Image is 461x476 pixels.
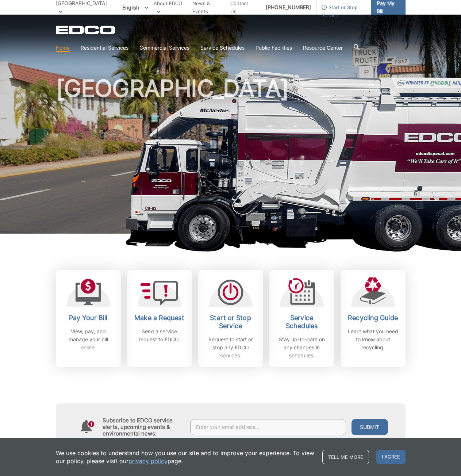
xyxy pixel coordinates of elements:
button: Submit [351,419,388,435]
h2: Recycling Guide [346,314,400,322]
input: Enter your email address... [190,419,346,435]
h2: Start or Stop Service [204,314,258,330]
a: EDCD logo. Return to the homepage. [56,26,116,34]
a: Commercial Services [139,44,189,52]
a: Tell me more [322,450,369,464]
p: Learn what you need to know about recycling. [346,327,400,352]
h1: [GEOGRAPHIC_DATA] [56,77,406,237]
a: Resource Center [303,44,343,52]
h2: Service Schedules [275,314,329,330]
h2: Make a Request [132,314,187,322]
span: I agree [376,450,406,464]
p: Send a service request to EDCO. [132,327,187,343]
span: English [117,1,154,14]
a: Make a Request Send a service request to EDCO. [127,270,192,367]
a: privacy policy [128,457,168,465]
a: Recycling Guide Learn what you need to know about recycling. [341,270,406,367]
p: Stay up-to-date on any changes in schedules. [275,335,329,360]
p: We use cookies to understand how you use our site and to improve your experience. To view our pol... [56,449,315,465]
a: Pay Your Bill View, pay, and manage your bill online. [56,270,121,367]
h2: Pay Your Bill [61,314,115,322]
a: Service Schedules [200,44,245,52]
a: Home [56,44,70,52]
a: Public Facilities [256,44,292,52]
p: View, pay, and manage your bill online. [61,327,115,352]
h4: Subscribe to EDCO service alerts, upcoming events & environmental news: [103,417,183,437]
p: Request to start or stop any EDCO services. [204,335,258,360]
a: Service Schedules Stay up-to-date on any changes in schedules. [269,270,334,367]
a: Residential Services [81,44,128,52]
